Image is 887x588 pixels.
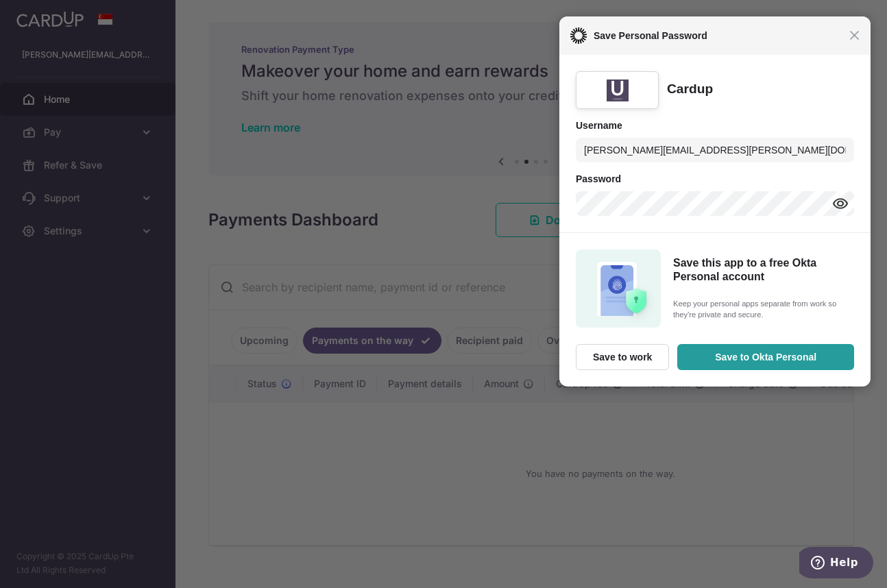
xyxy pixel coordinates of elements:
button: Save to Okta Personal [677,344,854,370]
img: FHwVpgAAAAZJREFUAwDMxx+QI0wnzwAAAABJRU5ErkJggg== [607,79,629,101]
h6: Password [576,171,854,187]
iframe: Popup CTA [306,99,581,489]
iframe: Opens a widget where you can find more information [799,547,873,581]
button: Save to work [576,344,669,370]
div: Cardup [667,81,713,98]
span: Close [849,30,860,40]
h5: Save this app to a free Okta Personal account [673,256,850,284]
span: Keep your personal apps separate from work so they're private and secure. [673,298,850,321]
h6: Username [576,117,854,134]
span: Save Personal Password [587,27,849,44]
